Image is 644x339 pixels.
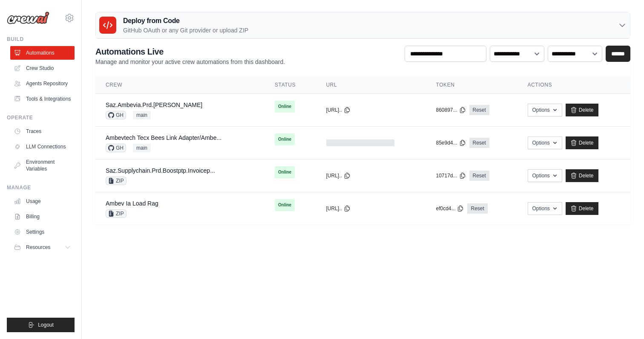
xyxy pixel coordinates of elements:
a: Environment Variables [10,155,75,176]
a: Reset [467,203,487,214]
span: Resources [26,244,50,251]
a: Ambevtech Tecx Bees Link Adapter/Ambe... [106,134,221,141]
button: Options [528,202,562,215]
span: main [133,111,151,119]
div: Build [7,36,75,43]
p: GitHub OAuth or any Git provider or upload ZIP [123,26,248,35]
th: URL [316,76,426,94]
a: Tools & Integrations [10,92,75,106]
div: Operate [7,114,75,121]
button: Resources [10,240,75,254]
a: Billing [10,210,75,223]
a: Agents Repository [10,77,75,90]
a: Ambev Ia Load Rag [106,200,158,207]
button: Options [528,104,562,116]
button: Logout [7,318,75,332]
a: Reset [469,171,489,181]
p: Manage and monitor your active crew automations from this dashboard. [95,58,285,66]
button: 10717d... [436,172,466,179]
span: ZIP [106,177,126,185]
button: ef0cd4... [436,205,464,212]
a: Traces [10,125,75,138]
button: 860897... [436,107,466,113]
th: Actions [517,76,631,94]
span: ZIP [106,209,126,218]
a: Delete [566,104,598,116]
span: Online [275,199,295,211]
span: Logout [38,322,54,328]
span: Online [275,101,295,113]
a: Settings [10,225,75,239]
span: GH [106,144,126,152]
a: Crew Studio [10,61,75,75]
a: Delete [566,169,598,182]
th: Token [425,76,517,94]
a: Usage [10,194,75,208]
div: Manage [7,184,75,191]
button: 85e9d4... [436,139,466,146]
h3: Deploy from Code [123,16,248,26]
a: Delete [566,202,598,215]
span: GH [106,111,126,119]
button: Options [528,136,562,149]
span: Online [275,133,295,145]
span: Online [275,166,295,178]
span: main [133,144,151,152]
a: Saz.Ambevia.Prd.[PERSON_NAME] [106,101,202,108]
button: Options [528,169,562,182]
a: LLM Connections [10,140,75,154]
img: Logo [7,12,49,24]
th: Crew [95,76,264,94]
h2: Automations Live [95,46,285,58]
a: Reset [469,138,489,148]
th: Status [264,76,316,94]
a: Saz.Supplychain.Prd.Boostptp.Invoicep... [106,167,215,174]
a: Reset [469,105,489,115]
a: Automations [10,46,75,60]
a: Delete [566,136,598,149]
